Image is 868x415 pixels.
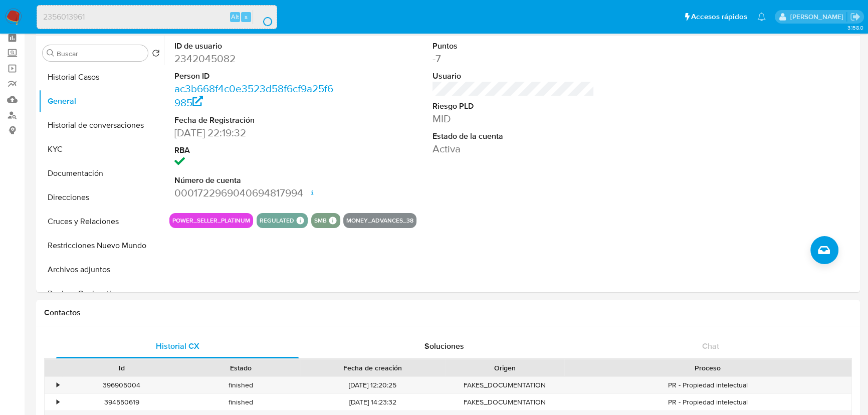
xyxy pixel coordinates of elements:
span: s [245,12,248,22]
dd: [DATE] 22:19:32 [174,126,336,140]
button: Buscar [47,49,55,57]
a: ac3b668f4c0e3523d58f6cf9a25f6985 [174,81,333,110]
button: Cruces y Relaciones [39,210,164,234]
dd: 2342045082 [174,52,336,66]
div: finished [181,377,300,393]
span: Chat [702,340,719,352]
button: search-icon [253,10,273,24]
button: Devices Geolocation [39,282,164,306]
button: Direcciones [39,185,164,210]
a: Notificaciones [757,13,766,21]
dt: Puntos [432,41,594,52]
div: PR - Propiedad intelectual [564,394,851,410]
div: Origen [452,363,557,373]
dt: Estado de la cuenta [432,131,594,142]
dt: Número de cuenta [174,175,336,186]
h1: Contactos [44,308,852,318]
button: Volver al orden por defecto [152,49,160,60]
button: Historial Casos [39,65,164,89]
div: [DATE] 12:20:25 [300,377,446,393]
a: Salir [850,12,860,22]
div: finished [181,394,300,410]
div: FAKES_DOCUMENTATION [445,394,564,410]
button: Documentación [39,161,164,185]
button: Historial de conversaciones [39,113,164,137]
dt: Fecha de Registración [174,115,336,126]
input: Buscar usuario o caso... [37,11,277,24]
dt: Usuario [432,71,594,82]
span: 3.158.0 [847,24,863,32]
button: Restricciones Nuevo Mundo [39,234,164,258]
div: 394550619 [62,394,181,410]
div: PR - Propiedad intelectual [564,377,851,393]
div: Estado [188,363,293,373]
span: Historial CX [155,340,199,352]
div: Proceso [571,363,844,373]
dt: Person ID [174,71,336,82]
dt: RBA [174,145,336,156]
div: FAKES_DOCUMENTATION [445,377,564,393]
div: Fecha de creación [307,363,439,373]
dt: ID de usuario [174,41,336,52]
dd: MID [432,112,594,126]
button: Archivos adjuntos [39,258,164,282]
dd: -7 [432,52,594,66]
div: 396905004 [62,377,181,393]
dd: Activa [432,142,594,156]
div: • [57,380,59,390]
p: erika.juarez@mercadolibre.com.mx [790,12,846,22]
span: Alt [231,12,239,22]
div: Id [69,363,174,373]
input: Buscar [57,49,144,58]
div: • [57,397,59,407]
div: [DATE] 14:23:32 [300,394,446,410]
button: General [39,89,164,113]
span: Soluciones [424,340,464,352]
dt: Riesgo PLD [432,101,594,112]
dd: 0001722969040694817994 [174,186,336,200]
span: Accesos rápidos [691,12,747,22]
button: KYC [39,137,164,161]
